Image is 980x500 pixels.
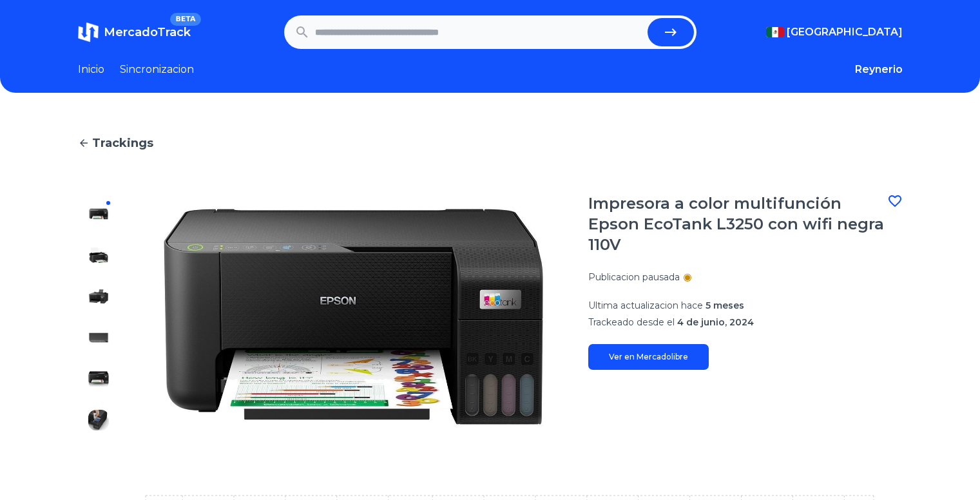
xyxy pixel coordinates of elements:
[677,316,754,328] span: 4 de junio, 2024
[104,25,191,39] span: MercadoTrack
[78,62,104,77] a: Inicio
[145,193,562,441] img: Impresora a color multifunción Epson EcoTank L3250 con wifi negra 110V
[88,245,109,265] img: Impresora a color multifunción Epson EcoTank L3250 con wifi negra 110V
[855,62,903,77] button: Reynerio
[588,271,680,284] p: Publicacion pausada
[78,22,191,43] a: MercadoTrackBETA
[588,193,887,255] h1: Impresora a color multifunción Epson EcoTank L3250 con wifi negra 110V
[78,22,99,43] img: MercadoTrack
[88,369,109,389] img: Impresora a color multifunción Epson EcoTank L3250 con wifi negra 110V
[588,316,675,328] span: Trackeado desde el
[78,134,903,152] a: Trackings
[588,344,709,370] a: Ver en Mercadolibre
[88,410,109,430] img: Impresora a color multifunción Epson EcoTank L3250 con wifi negra 110V
[766,24,903,40] button: [GEOGRAPHIC_DATA]
[120,62,194,77] a: Sincronizacion
[170,13,200,26] span: BETA
[88,204,109,224] img: Impresora a color multifunción Epson EcoTank L3250 con wifi negra 110V
[88,286,109,307] img: Impresora a color multifunción Epson EcoTank L3250 con wifi negra 110V
[787,24,903,40] span: [GEOGRAPHIC_DATA]
[766,27,784,37] img: Mexico
[88,327,109,348] img: Impresora a color multifunción Epson EcoTank L3250 con wifi negra 110V
[92,134,153,152] span: Trackings
[588,300,703,311] span: Ultima actualizacion hace
[706,300,744,311] span: 5 meses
